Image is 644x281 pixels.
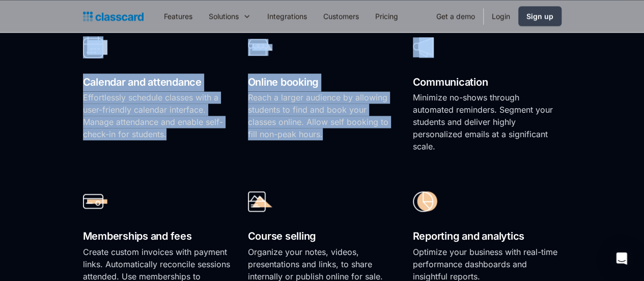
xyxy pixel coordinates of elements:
[413,73,562,91] h2: Communication
[609,246,634,271] div: Open Intercom Messenger
[83,227,232,245] h2: Memberships and fees
[413,91,562,152] p: Minimize no-shows through automated reminders. Segment your students and deliver highly personali...
[248,227,397,245] h2: Course selling
[428,5,483,28] a: Get a demo
[526,11,553,21] div: Sign up
[248,73,397,91] h2: Online booking
[248,91,397,140] p: Reach a larger audience by allowing students to find and book your classes online. Allow self boo...
[518,6,562,26] a: Sign up
[83,91,232,140] p: Effortlessly schedule classes with a user-friendly calendar interface. Manage attendance and enab...
[201,5,259,28] div: Solutions
[209,11,239,21] div: Solutions
[315,5,367,28] a: Customers
[259,5,315,28] a: Integrations
[83,9,144,23] a: home
[367,5,406,28] a: Pricing
[484,5,518,28] a: Login
[156,5,201,28] a: Features
[83,73,232,91] h2: Calendar and attendance
[413,227,562,245] h2: Reporting and analytics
